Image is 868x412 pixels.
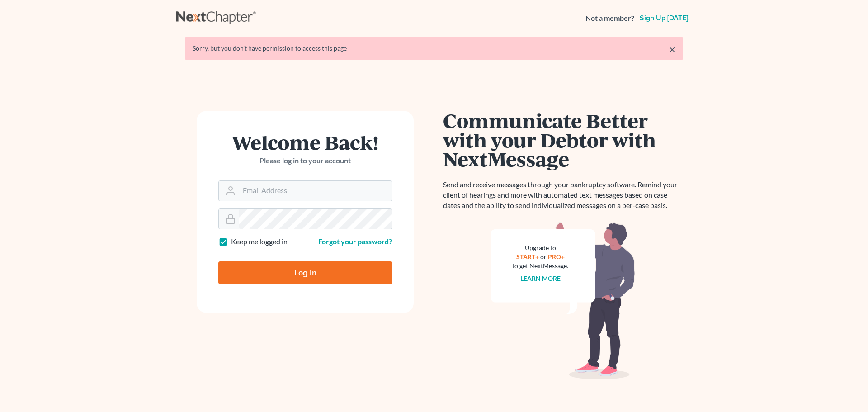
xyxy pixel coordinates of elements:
a: Forgot your password? [318,237,392,246]
p: Please log in to your account [218,156,392,166]
input: Log In [218,261,392,284]
div: Sorry, but you don't have permission to access this page [193,44,675,53]
a: Learn more [520,275,561,282]
input: Email Address [239,181,392,201]
div: to get NextMessage. [512,261,568,270]
span: or [540,253,547,260]
strong: Not a member? [585,13,634,24]
h1: Communicate Better with your Debtor with NextMessage [443,111,683,169]
img: nextmessage_bg-59042aed3d76b12b5cd301f8e5b87938c9018125f34e5fa2b7a6b67550977c72.svg [491,222,635,380]
label: Keep me logged in [231,237,288,247]
a: PRO+ [548,253,565,260]
a: START+ [516,253,539,260]
a: Sign up [DATE]! [638,14,692,22]
div: Upgrade to [512,243,568,252]
p: Send and receive messages through your bankruptcy software. Remind your client of hearings and mo... [443,180,683,211]
a: × [669,44,675,55]
h1: Welcome Back! [218,133,392,152]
